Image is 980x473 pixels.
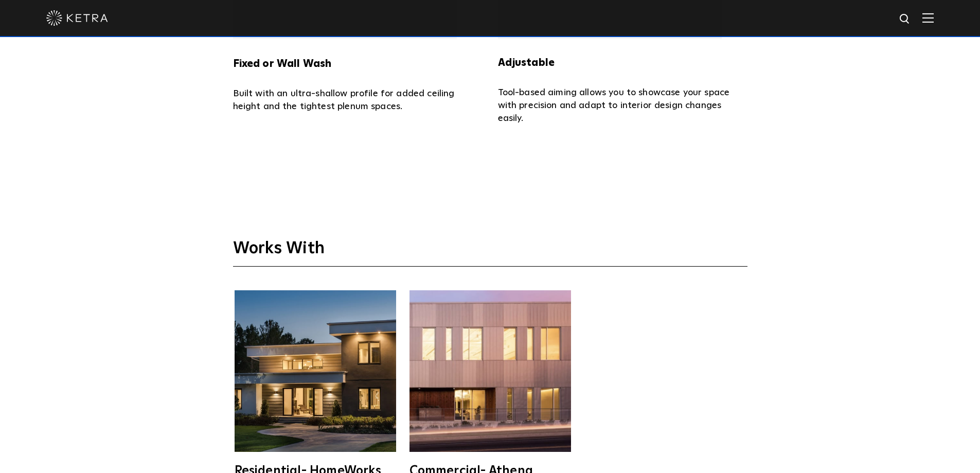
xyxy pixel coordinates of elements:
[498,86,747,125] p: Tool-based aiming allows you to showcase your space with precision and adapt to interior design c...
[233,59,332,69] strong: Fixed or Wall Wash
[233,87,483,113] p: Built with an ultra-shallow profile for added ceiling height and the tightest plenum spaces.
[235,290,396,452] img: homeworks_hero
[409,290,571,452] img: athena-square
[922,13,934,23] img: Hamburger%20Nav.svg
[233,238,747,267] h3: Works With
[46,10,108,26] img: ketra-logo-2019-white
[899,13,912,26] img: search icon
[498,58,555,68] strong: Adjustable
